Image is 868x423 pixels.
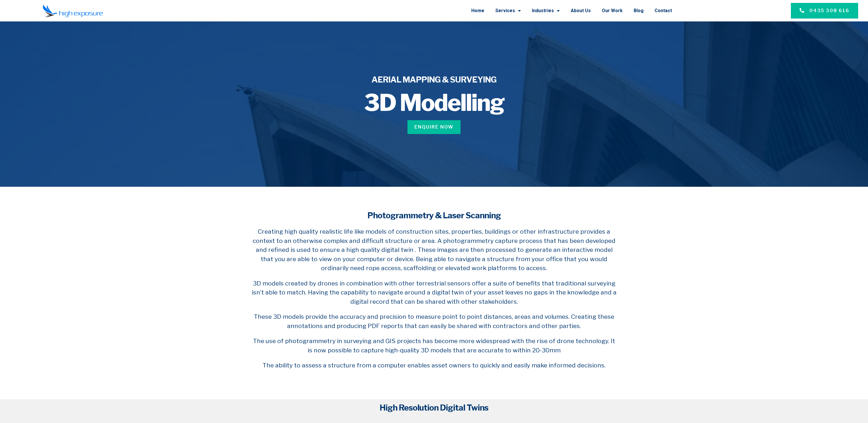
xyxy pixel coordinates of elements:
[261,74,608,85] h4: AERIAL MAPPING & SURVEYING
[252,280,617,305] span: 3D models created by drones in combination with other terrestrial sensors offer a suite of benefi...
[251,210,617,221] h4: Photogrammetry & Laser Scanning
[414,124,454,131] span: Enquire Now
[407,120,461,134] a: Enquire Now
[495,3,521,18] a: Services
[251,361,617,370] p: The ability to assess a structure from a computer enables asset owners to quickly and easily make...
[532,3,560,18] a: Industries
[809,7,849,14] span: 0435 308 616
[261,91,608,114] h1: 3D Modelling
[144,3,672,18] nav: Menu
[251,336,617,355] p: The use of photogrammetry in surveying and GIS projects has become more widespread with the rise ...
[251,312,617,330] p: These 3D models provide the accuracy and precision to measure point to point distances, areas and...
[602,3,623,18] a: Our Work
[43,4,103,17] img: Final-Logo copy
[634,3,644,18] a: Blog
[251,402,617,413] h4: High Resolution Digital Twins
[471,3,484,18] a: Home
[791,3,858,19] a: 0435 308 616
[251,227,617,273] p: Creating high quality realistic life like models of construction sites, properties, buildings or ...
[655,3,672,18] a: Contact
[571,3,591,18] a: About Us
